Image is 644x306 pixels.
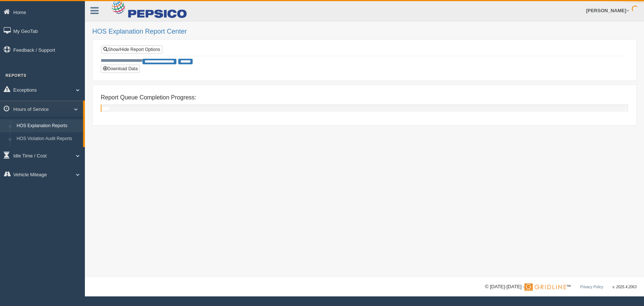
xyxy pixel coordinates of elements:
a: HOS Violation Audit Reports [13,132,83,146]
button: Download Data [101,65,140,73]
a: Privacy Policy [580,285,603,289]
span: v. 2025.4.2063 [613,285,637,289]
a: HOS Explanation Reports [13,119,83,133]
div: © [DATE]-[DATE] - ™ [485,283,637,291]
h4: Report Queue Completion Progress: [101,94,628,101]
h2: HOS Explanation Report Center [92,28,637,35]
a: HOS Violations [13,146,83,159]
a: Show/Hide Report Options [101,45,162,54]
img: Gridline [524,283,566,291]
